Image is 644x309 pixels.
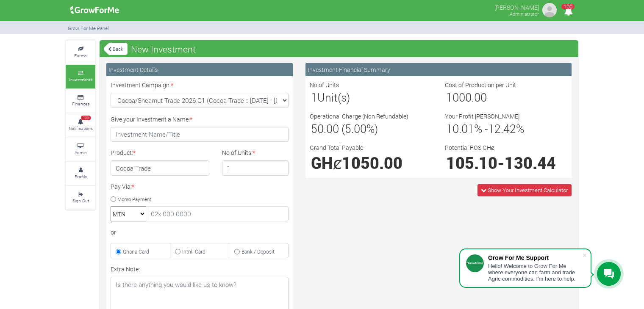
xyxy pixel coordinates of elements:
img: growforme image [67,2,122,19]
label: Potential ROS GHȼ [445,143,494,152]
a: 100 [560,8,577,16]
label: No of Units: [222,148,255,157]
label: Extra Note: [111,265,140,273]
input: Momo Payment [111,196,116,202]
a: Admin [66,138,95,161]
div: Grow For Me Support [488,254,582,261]
input: Investment Name/Title [111,127,289,142]
div: or [111,228,289,237]
div: Investment Financial Summary [305,63,572,76]
h3: Unit(s) [311,91,431,104]
small: Profile [75,174,87,179]
span: 130.44 [505,152,556,173]
span: 105.10 [446,152,497,173]
small: Grow For Me Panel [68,25,109,31]
input: 02x 000 0000 [146,206,289,221]
h1: - [446,153,566,172]
span: 1 [311,90,317,105]
label: Give your Investment a Name: [111,115,192,124]
span: 1000.00 [446,90,487,105]
p: [PERSON_NAME] [494,2,539,12]
small: Notifications [69,125,93,131]
label: Grand Total Payable [310,143,363,152]
input: Bank / Deposit [234,249,240,254]
span: 100 [81,116,91,121]
small: Farms [74,52,87,58]
span: 10.01 [446,121,474,136]
label: Investment Campaign: [111,80,173,89]
div: Investment Details [106,63,293,76]
small: Investments [69,77,92,83]
small: Finances [72,101,89,107]
label: Your Profit [PERSON_NAME] [445,112,519,121]
label: Pay Via: [111,182,134,191]
a: Farms [66,41,95,64]
a: 100 Notifications [66,113,95,137]
span: 1050.00 [342,152,402,173]
a: Investments [66,65,95,88]
h1: GHȼ [311,153,431,172]
h3: % - % [446,122,566,135]
small: Admin [75,149,87,155]
small: Momo Payment [117,196,151,202]
a: Finances [66,89,95,113]
i: Notifications [560,2,577,21]
label: Operational Charge (Non Refundable) [310,112,408,121]
label: No of Units [310,80,339,89]
h4: Cocoa Trade [111,160,209,176]
label: Cost of Production per Unit [445,80,516,89]
small: Bank / Deposit [241,248,275,255]
span: 12.42 [488,121,516,136]
span: New Investment [129,41,198,58]
div: Hello! Welcome to Grow For Me where everyone can farm and trade Agric commodities. I'm here to help. [488,263,582,282]
span: 50.00 (5.00%) [311,121,378,136]
span: Show Your Investment Calculator [488,186,568,194]
input: Intnl. Card [175,249,180,254]
a: Back [104,42,128,56]
small: Administrator [510,11,539,17]
input: Ghana Card [116,249,121,254]
small: Intnl. Card [182,248,205,255]
small: Sign Out [72,198,89,204]
span: 100 [561,4,575,9]
a: Sign Out [66,186,95,210]
img: growforme image [541,2,558,19]
label: Product: [111,148,136,157]
a: Profile [66,162,95,185]
small: Ghana Card [123,248,149,255]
